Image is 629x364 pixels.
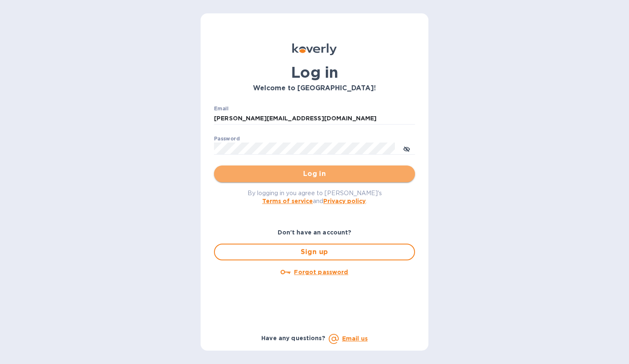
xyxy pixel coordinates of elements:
[221,169,408,179] span: Log in
[214,165,415,182] button: Log in
[214,112,415,125] input: Enter email address
[292,43,337,55] img: Koverly
[342,335,368,342] a: Email us
[323,198,366,204] a: Privacy policy
[214,136,240,141] label: Password
[278,229,352,236] b: Don't have an account?
[247,190,382,204] span: By logging in you agree to [PERSON_NAME]'s and .
[222,247,407,257] span: Sign up
[262,198,313,204] a: Terms of service
[214,244,415,260] button: Sign up
[214,64,415,81] h1: Log in
[398,140,415,157] button: toggle password visibility
[214,106,229,111] label: Email
[214,84,415,92] h3: Welcome to [GEOGRAPHIC_DATA]!
[261,335,325,341] b: Have any questions?
[294,269,348,275] u: Forgot password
